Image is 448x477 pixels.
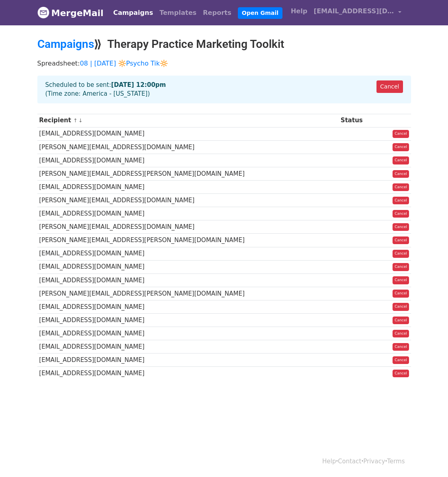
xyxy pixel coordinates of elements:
[37,260,339,273] td: [EMAIL_ADDRESS][DOMAIN_NAME]
[37,220,339,234] td: [PERSON_NAME][EMAIL_ADDRESS][DOMAIN_NAME]
[37,59,411,68] p: Spreadsheet:
[393,210,409,218] a: Cancel
[393,250,409,258] a: Cancel
[110,5,156,21] a: Campaigns
[311,3,405,22] a: [EMAIL_ADDRESS][DOMAIN_NAME]
[314,6,394,16] span: [EMAIL_ADDRESS][DOMAIN_NAME]
[78,117,83,123] a: ↓
[37,314,339,327] td: [EMAIL_ADDRESS][DOMAIN_NAME]
[288,3,311,19] a: Help
[37,181,339,194] td: [EMAIL_ADDRESS][DOMAIN_NAME]
[393,330,409,338] a: Cancel
[37,37,94,51] a: Campaigns
[322,458,336,465] a: Help
[393,370,409,378] a: Cancel
[393,356,409,364] a: Cancel
[37,194,339,207] td: [PERSON_NAME][EMAIL_ADDRESS][DOMAIN_NAME]
[37,367,339,380] td: [EMAIL_ADDRESS][DOMAIN_NAME]
[393,156,409,164] a: Cancel
[393,263,409,271] a: Cancel
[37,354,339,367] td: [EMAIL_ADDRESS][DOMAIN_NAME]
[393,143,409,151] a: Cancel
[393,290,409,298] a: Cancel
[37,127,339,140] td: [EMAIL_ADDRESS][DOMAIN_NAME]
[111,81,166,88] strong: [DATE] 12:00pm
[387,458,405,465] a: Terms
[37,6,49,19] img: MergeMail logo
[37,37,411,51] h2: ⟫ Therapy Practice Marketing Toolkit
[200,5,235,21] a: Reports
[156,5,200,21] a: Templates
[393,197,409,205] a: Cancel
[80,60,168,67] a: 08 | [DATE] 🔆Psycho Tik🔆
[37,167,339,180] td: [PERSON_NAME][EMAIL_ADDRESS][PERSON_NAME][DOMAIN_NAME]
[37,4,104,21] a: MergeMail
[37,273,339,287] td: [EMAIL_ADDRESS][DOMAIN_NAME]
[393,130,409,138] a: Cancel
[37,247,339,260] td: [EMAIL_ADDRESS][DOMAIN_NAME]
[338,458,361,465] a: Contact
[37,114,339,127] th: Recipient
[37,327,339,340] td: [EMAIL_ADDRESS][DOMAIN_NAME]
[37,207,339,220] td: [EMAIL_ADDRESS][DOMAIN_NAME]
[376,80,403,93] a: Cancel
[37,154,339,167] td: [EMAIL_ADDRESS][DOMAIN_NAME]
[393,276,409,284] a: Cancel
[37,76,411,103] div: Scheduled to be sent: (Time zone: America - [US_STATE])
[339,114,376,127] th: Status
[393,223,409,231] a: Cancel
[37,234,339,247] td: [PERSON_NAME][EMAIL_ADDRESS][PERSON_NAME][DOMAIN_NAME]
[393,183,409,191] a: Cancel
[363,458,385,465] a: Privacy
[37,287,339,300] td: [PERSON_NAME][EMAIL_ADDRESS][PERSON_NAME][DOMAIN_NAME]
[393,170,409,178] a: Cancel
[73,117,78,123] a: ↑
[37,340,339,354] td: [EMAIL_ADDRESS][DOMAIN_NAME]
[37,300,339,313] td: [EMAIL_ADDRESS][DOMAIN_NAME]
[393,343,409,351] a: Cancel
[393,236,409,245] a: Cancel
[238,7,282,19] a: Open Gmail
[393,317,409,325] a: Cancel
[393,303,409,311] a: Cancel
[37,140,339,154] td: [PERSON_NAME][EMAIL_ADDRESS][DOMAIN_NAME]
